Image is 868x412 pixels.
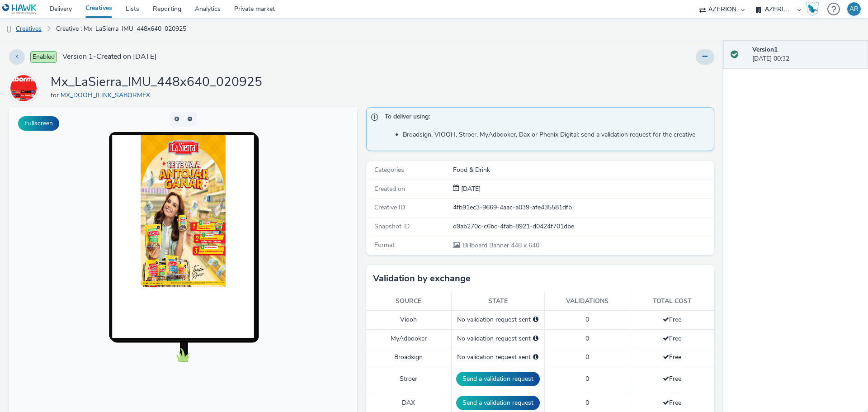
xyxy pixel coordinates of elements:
img: undefined Logo [2,4,37,15]
div: No validation request sent [456,334,540,343]
button: Send a validation request [456,396,540,410]
td: Viooh [366,311,451,329]
strong: Version 1 [752,45,778,54]
a: MX_DOOH_ILINK_SABORMEX [61,91,154,99]
div: No validation request sent [456,315,540,324]
a: Hawk Academy [806,2,823,16]
span: Free [663,398,681,407]
td: Stroer [366,367,451,391]
span: Free [663,353,681,361]
img: MX_DOOH_ILINK_SABORMEX [10,75,37,101]
div: Creation 03 September 2025, 00:32 [459,185,481,194]
div: Please select a deal below and click on Send to send a validation request to Viooh. [533,315,538,324]
div: Food & Drink [453,166,713,175]
img: Hawk Academy [806,2,819,16]
th: State [451,292,544,311]
span: 0 [585,398,589,407]
button: Send a validation request [456,372,540,386]
span: 0 [585,315,589,324]
a: MX_DOOH_ILINK_SABORMEX [9,84,42,92]
span: Format [374,241,395,249]
h1: Mx_LaSierra_IMU_448x640_020925 [51,74,262,91]
div: [DATE] 00:32 [752,45,861,64]
div: No validation request sent [456,353,540,362]
div: d9ab270c-c6bc-4fab-8921-d0424f701dbe [453,222,713,231]
td: Broadsign [366,348,451,367]
li: Broadsign, VIOOH, Stroer, MyAdbooker, Dax or Phenix Digital: send a validation request for the cr... [403,130,709,139]
span: Creative ID [374,203,405,212]
span: Free [663,334,681,343]
span: 448 x 640 [462,241,539,250]
span: Created on [374,185,405,193]
span: To deliver using: [385,112,705,124]
img: Advertisement preview [132,28,217,180]
span: 0 [585,353,589,361]
th: Validations [544,292,630,311]
span: Categories [374,166,404,174]
th: Source [366,292,451,311]
div: Please select a deal below and click on Send to send a validation request to Broadsign. [533,353,538,362]
h3: Validation by exchange [373,272,471,285]
div: 4fb91ec3-9669-4aac-a039-afe435581dfb [453,203,713,212]
div: AR [849,2,859,16]
span: Enabled [30,51,57,63]
span: Version 1 - Created on [DATE] [62,52,156,62]
th: Total cost [630,292,714,311]
a: Creative : Mx_LaSierra_IMU_448x640_020925 [52,18,191,40]
span: Billboard Banner [463,241,511,250]
img: dooh [5,25,14,34]
span: for [51,91,61,99]
span: Snapshot ID [374,222,410,231]
span: Free [663,374,681,383]
span: Free [663,315,681,324]
span: [DATE] [459,185,481,193]
td: MyAdbooker [366,329,451,348]
span: 0 [585,374,589,383]
div: Please select a deal below and click on Send to send a validation request to MyAdbooker. [533,334,538,343]
span: 0 [585,334,589,343]
button: Fullscreen [18,116,59,131]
